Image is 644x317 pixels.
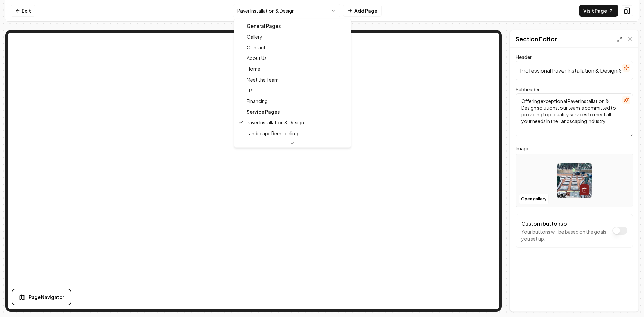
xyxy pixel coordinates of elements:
span: Financing [247,98,268,104]
div: Service Pages [236,106,349,117]
span: Contact [247,44,266,51]
span: Gallery [247,33,262,40]
span: Landscape Remodeling [247,130,298,137]
div: General Pages [236,20,349,31]
span: Paver Installation & Design [247,119,304,126]
span: Home [247,65,260,72]
span: Meet the Team [247,76,279,83]
span: LP [247,87,252,94]
span: About Us [247,55,267,61]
